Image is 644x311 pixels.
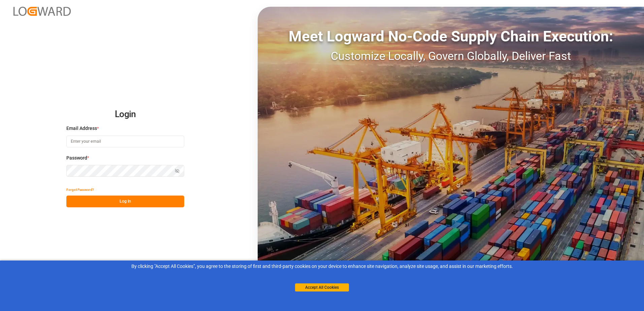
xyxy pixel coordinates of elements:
input: Enter your email [66,136,184,147]
span: Email Address [66,125,97,132]
span: Password [66,154,87,162]
div: Customize Locally, Govern Globally, Deliver Fast [258,47,644,65]
img: Logward_new_orange.png [13,7,71,16]
button: Accept All Cookies [295,283,349,291]
button: Forgot Password? [66,184,94,196]
div: By clicking "Accept All Cookies”, you agree to the storing of first and third-party cookies on yo... [5,263,639,270]
button: Log In [66,196,184,207]
h2: Login [66,104,184,125]
div: Meet Logward No-Code Supply Chain Execution: [258,25,644,47]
